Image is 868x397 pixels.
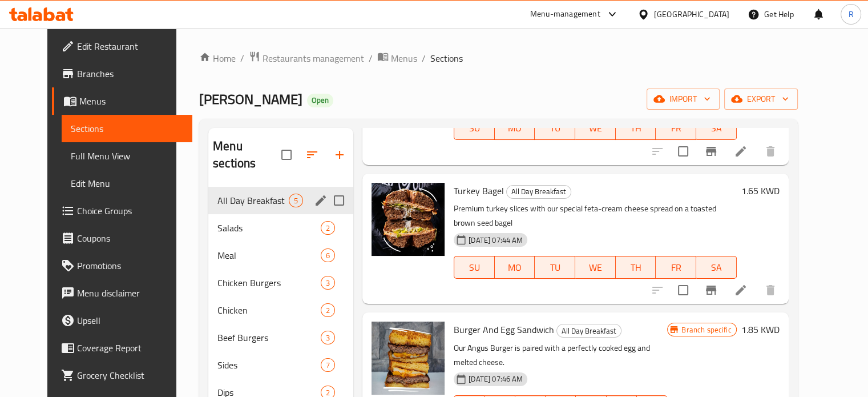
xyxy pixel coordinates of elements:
[499,259,531,276] span: MO
[620,259,652,276] span: TH
[454,202,736,230] p: Premium turkey slices with our special feta-cream cheese spread on a toasted brown seed bagel
[263,51,364,65] span: Restaurants management
[52,362,192,389] a: Grocery Checklist
[656,92,710,106] span: import
[530,7,600,21] div: Menu-management
[454,117,495,140] button: SU
[422,51,426,65] li: /
[757,276,784,304] button: delete
[77,368,183,382] span: Grocery Checklist
[307,95,333,105] span: Open
[654,8,729,21] div: [GEOGRAPHIC_DATA]
[459,259,490,276] span: SU
[217,358,321,372] span: Sides
[459,120,490,137] span: SU
[616,117,656,140] button: TH
[620,120,652,137] span: TH
[660,259,692,276] span: FR
[372,183,445,256] img: Turkey Bagel
[321,250,334,261] span: 6
[208,214,353,242] div: Salads2
[312,192,329,209] button: edit
[696,117,737,140] button: SA
[217,276,321,290] span: Chicken Burgers
[557,324,621,338] span: All Day Breakfast
[321,305,334,316] span: 2
[464,374,527,384] span: [DATE] 07:46 AM
[454,321,554,338] span: Burger And Egg Sandwich
[52,197,192,224] a: Choice Groups
[495,256,535,279] button: MO
[208,269,353,296] div: Chicken Burgers3
[217,331,321,344] span: Beef Burgers
[697,276,725,304] button: Branch-specific-item
[321,248,335,262] div: items
[671,139,695,163] span: Select to update
[52,279,192,307] a: Menu disclaimer
[77,39,183,53] span: Edit Restaurant
[697,138,725,165] button: Branch-specific-item
[506,185,571,199] div: All Day Breakfast
[71,149,183,163] span: Full Menu View
[701,259,732,276] span: SA
[199,51,797,66] nav: breadcrumb
[326,141,353,169] button: Add section
[321,332,334,343] span: 3
[660,120,692,137] span: FR
[535,117,575,140] button: TU
[217,194,289,207] span: All Day Breakfast
[369,51,373,65] li: /
[556,324,621,338] div: All Day Breakfast
[372,322,445,395] img: Burger And Egg Sandwich
[656,117,696,140] button: FR
[289,195,302,206] span: 5
[321,221,335,235] div: items
[539,259,571,276] span: TU
[77,67,183,81] span: Branches
[274,143,298,167] span: Select all sections
[696,256,737,279] button: SA
[62,142,192,170] a: Full Menu View
[321,358,335,372] div: items
[208,324,353,351] div: Beef Burgers3
[580,120,611,137] span: WE
[677,324,736,335] span: Branch specific
[217,303,321,317] span: Chicken
[535,256,575,279] button: TU
[71,122,183,135] span: Sections
[77,204,183,218] span: Choice Groups
[671,278,695,302] span: Select to update
[77,231,183,245] span: Coupons
[52,87,192,115] a: Menus
[539,120,571,137] span: TU
[454,182,504,199] span: Turkey Bagel
[656,256,696,279] button: FR
[575,117,616,140] button: WE
[208,351,353,379] div: Sides7
[62,170,192,197] a: Edit Menu
[741,322,780,338] h6: 1.85 KWD
[757,138,784,165] button: delete
[289,194,303,207] div: items
[391,51,417,65] span: Menus
[321,303,335,317] div: items
[71,177,183,190] span: Edit Menu
[724,89,798,110] button: export
[77,259,183,272] span: Promotions
[616,256,656,279] button: TH
[307,94,333,107] div: Open
[575,256,616,279] button: WE
[77,314,183,327] span: Upsell
[52,307,192,334] a: Upsell
[240,51,244,65] li: /
[321,278,334,288] span: 3
[377,51,417,66] a: Menus
[580,259,611,276] span: WE
[430,51,463,65] span: Sections
[734,145,748,158] a: Edit menu item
